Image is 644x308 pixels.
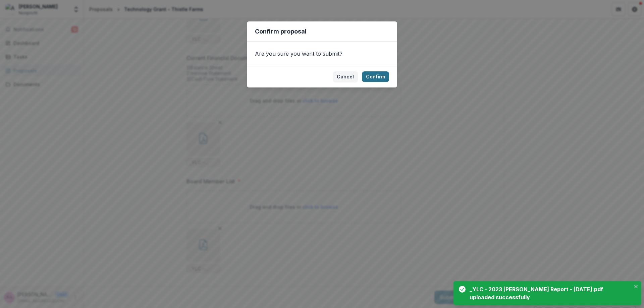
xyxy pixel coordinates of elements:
div: Are you sure you want to submit? [247,42,397,66]
button: Confirm [362,71,389,82]
div: _YLC - 2023 [PERSON_NAME] Report - [DATE].pdf uploaded successfully [470,285,628,301]
header: Confirm proposal [247,21,397,42]
button: Close [632,283,640,291]
div: Notifications-bottom-right [451,279,644,308]
button: Cancel [333,71,358,82]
